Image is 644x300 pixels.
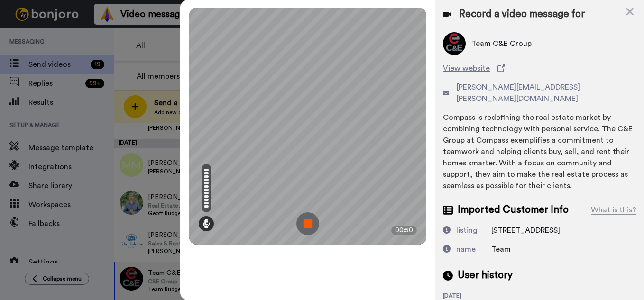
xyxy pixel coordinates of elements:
span: Team [491,245,511,253]
div: What is this? [591,204,636,216]
div: 00:50 [391,226,417,235]
span: [STREET_ADDRESS] [491,227,560,234]
span: [PERSON_NAME][EMAIL_ADDRESS][PERSON_NAME][DOMAIN_NAME] [457,82,636,104]
div: Compass is redefining the real estate market by combining technology with personal service. The C... [443,112,636,191]
span: View website [443,63,490,74]
div: name [456,244,476,255]
div: listing [456,225,478,236]
div: [DATE] [443,292,505,300]
a: View website [443,63,636,74]
span: User history [458,268,513,282]
img: ic_record_stop.svg [296,212,319,235]
span: Imported Customer Info [458,203,569,217]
